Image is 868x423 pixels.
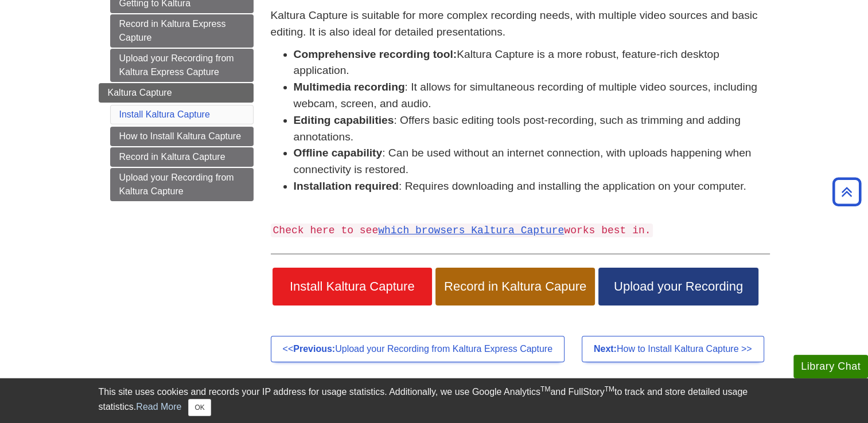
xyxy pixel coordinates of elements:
sup: TM [605,385,614,393]
span: Install Kaltura Capture [281,279,423,294]
strong: Offline capability [294,147,383,159]
div: This site uses cookies and records your IP address for usage statistics. Additionally, we use Goo... [99,385,770,416]
button: Library Chat [793,355,868,378]
strong: Editing capabilities [294,114,394,126]
sup: TM [540,385,550,393]
a: Install Kaltura Capture [273,268,432,305]
li: : Requires downloading and installing the application on your computer. [294,178,770,195]
strong: Next: [594,344,617,354]
a: <<Previous:Upload your Recording from Kaltura Express Capture [271,336,565,362]
code: Check here to see works best in. [271,224,653,237]
strong: Multimedia recording [294,81,405,93]
p: Kaltura Capture is suitable for more complex recording needs, with multiple video sources and bas... [271,7,770,41]
strong: Previous: [293,344,335,354]
a: How to Install Kaltura Capture [110,127,254,146]
a: Next:How to Install Kaltura Capture >> [582,336,764,362]
span: Kaltura Capture [108,88,172,97]
strong: Comprehensive recording tool: [294,48,457,60]
a: Record in Kaltura Capure [435,268,595,305]
a: Kaltura Capture [99,83,254,103]
a: which browsers Kaltura Capture [378,225,564,236]
a: Read More [136,402,181,412]
a: Record in Kaltura Capture [110,147,254,167]
a: Back to Top [828,184,865,199]
li: : It allows for simultaneous recording of multiple video sources, including webcam, screen, and a... [294,79,770,112]
button: Close [188,399,211,416]
span: Record in Kaltura Capure [444,279,586,294]
li: Kaltura Capture is a more robust, feature-rich desktop application. [294,46,770,80]
span: Upload your Recording [607,279,749,294]
li: : Can be used without an internet connection, with uploads happening when connectivity is restored. [294,145,770,178]
a: Upload your Recording from Kaltura Express Capture [110,49,254,82]
a: Install Kaltura Capture [119,109,210,119]
li: : Offers basic editing tools post-recording, such as trimming and adding annotations. [294,112,770,146]
strong: Installation required [294,180,399,192]
a: Upload your Recording from Kaltura Capture [110,168,254,201]
a: Record in Kaltura Express Capture [110,14,254,48]
a: Upload your Recording [598,268,758,305]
